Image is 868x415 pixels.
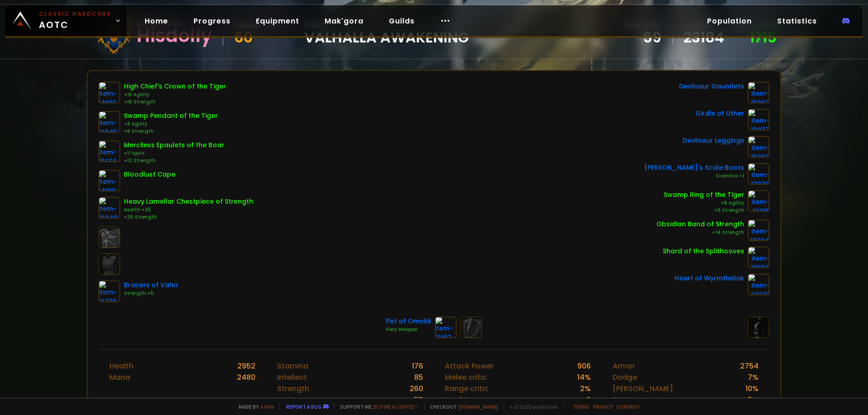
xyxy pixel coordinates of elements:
img: item-13077 [748,109,769,131]
div: 2480 [237,372,255,383]
div: Swamp Pendant of the Tiger [124,111,218,121]
div: Stamina [277,360,308,372]
span: v. d752d5 - production [504,403,558,410]
a: Statistics [770,12,824,30]
div: guild [304,19,469,44]
div: Intellect [277,372,307,383]
div: Mana [109,372,130,383]
div: +11 Spirit [124,150,224,157]
img: item-22321 [748,274,769,295]
a: Report a bug [286,403,321,410]
div: Bloodlust Cape [124,170,175,179]
div: 260 [410,383,423,394]
div: 0 [586,394,591,406]
div: Fiery Weapon [386,326,431,333]
img: item-13070 [748,163,769,185]
div: 10 % [745,383,759,394]
div: Devilsaur Gauntlets [679,82,744,91]
a: Consent [616,403,640,410]
div: Devilsaur Leggings [683,136,744,145]
img: item-12015 [748,190,769,212]
img: item-16735 [99,280,120,302]
img: item-12004 [748,219,769,241]
div: Block [613,394,632,406]
div: +16 Agility [124,91,226,98]
div: Agility [277,394,300,406]
small: Classic Hardcore [39,10,111,18]
a: Classic HardcoreAOTC [5,5,127,36]
a: Equipment [249,12,307,30]
a: Mak'gora [317,12,371,30]
div: 906 [577,360,591,372]
div: +14 Strength [656,229,744,236]
div: 85 [414,372,423,383]
a: Guilds [382,12,422,30]
span: Valhalla Awakening [304,31,469,44]
a: a fan [260,403,274,410]
a: 23184 [684,31,724,44]
img: item-15063 [748,82,769,103]
div: Shard of the Splithooves [663,247,744,256]
div: Strength +5 [124,290,179,297]
a: Privacy [593,403,613,410]
img: item-10659 [748,247,769,268]
div: [PERSON_NAME]'s Scale Boots [644,163,744,173]
a: Buy me a coffee [374,403,419,410]
div: Stamina +1 [644,173,744,180]
div: +9 Agility [124,121,218,128]
div: Melee critic [445,372,487,383]
img: item-14961 [99,82,120,103]
a: Progress [186,12,238,30]
div: 118 [414,394,423,406]
div: Girdle of Uther [695,109,744,118]
div: Obsidian Band of Strength [656,219,744,229]
div: +9 Strength [664,207,744,214]
div: 2 % [580,383,591,394]
div: 59 [624,31,661,44]
div: Heavy Lamellar Chestpiece of Strength [124,197,253,206]
div: [PERSON_NAME] [613,383,673,394]
div: Armor [613,360,635,372]
div: +16 Strength [124,98,226,106]
img: item-15062 [748,136,769,158]
div: Fist of Omokk [386,317,431,326]
img: item-13167 [435,317,457,338]
div: 7 % [748,372,759,383]
span: Made by [233,403,274,410]
img: item-10240 [99,197,120,219]
div: 14 % [577,372,591,383]
div: Heart of Wyrmthalak [675,274,744,283]
a: [DOMAIN_NAME] [459,403,498,410]
div: Swamp Ring of the Tiger [664,190,744,200]
div: Hisdolly [137,29,212,42]
a: Population [700,12,759,30]
div: Strength [277,383,309,394]
img: item-14801 [99,170,120,191]
div: High Chief's Crown of the Tiger [124,82,226,91]
div: Attack Power [445,360,494,372]
div: 176 [412,360,423,372]
div: 2952 [237,360,255,372]
img: item-12045 [99,111,120,133]
a: Terms [573,403,590,410]
a: Home [137,12,175,30]
div: 5 % [748,394,759,406]
div: Health +35 [124,206,253,214]
div: +8 Strength [124,128,218,135]
div: +8 Agility [664,200,744,207]
div: Bracers of Valor [124,280,179,290]
img: item-15656 [99,140,120,162]
span: Support me, [334,403,419,410]
span: Checkout [424,403,498,410]
div: 2754 [740,360,759,372]
div: Range critic [445,383,489,394]
div: Health [109,360,133,372]
div: Merciless Epaulets of the Boar [124,140,224,150]
div: Dodge [613,372,637,383]
div: +12 Strength [124,157,224,164]
span: AOTC [39,10,111,32]
div: Spell Power [445,394,486,406]
div: +25 Strength [124,214,253,221]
